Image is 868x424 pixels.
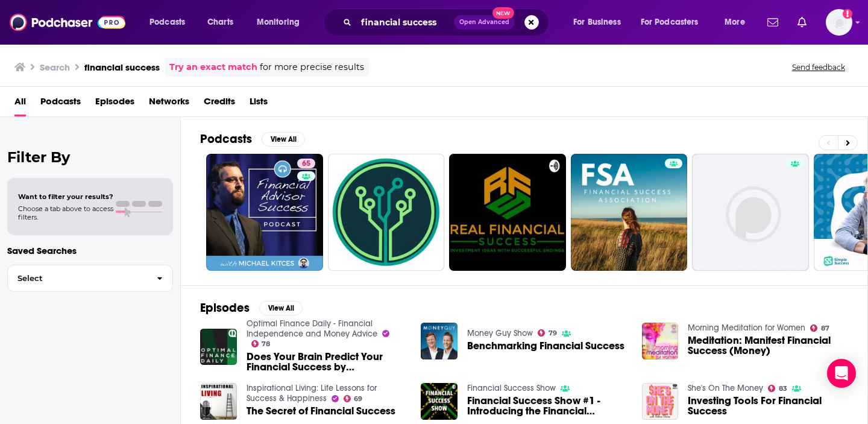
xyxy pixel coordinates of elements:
[247,352,407,372] a: Does Your Brain Predict Your Financial Success by John Assaraf of My Neurogym on Financial Success
[354,396,362,402] span: 69
[200,131,252,147] h2: Podcasts
[262,132,305,147] button: View All
[169,60,257,74] a: Try an exact match
[257,14,300,31] span: Monitoring
[7,265,173,292] button: Select
[200,300,250,315] h2: Episodes
[843,9,852,19] svg: Add a profile image
[565,13,636,32] button: open menu
[141,13,201,32] button: open menu
[763,12,783,33] a: Show notifications dropdown
[40,62,70,73] h3: Search
[200,300,303,315] a: EpisodesView All
[149,14,185,31] span: Podcasts
[688,323,805,333] a: Morning Meditation for Women
[260,60,364,74] span: for more precise results
[768,385,787,392] a: 83
[259,301,303,315] button: View All
[549,331,557,336] span: 79
[356,13,454,32] input: Search podcasts, credits, & more...
[467,328,533,338] a: Money Guy Show
[826,9,852,36] img: User Profile
[200,329,237,365] img: Does Your Brain Predict Your Financial Success by John Assaraf of My Neurogym on Financial Success
[688,383,763,393] a: She's On The Money
[467,396,627,416] a: Financial Success Show #1 - Introducing the Financial Success Show!
[641,14,699,31] span: For Podcasters
[467,383,556,393] a: Financial Success Show
[573,14,621,31] span: For Business
[492,7,514,19] span: New
[538,329,557,337] a: 79
[297,159,315,168] a: 65
[688,335,848,356] a: Meditation: Manifest Financial Success (Money)
[149,92,189,116] a: Networks
[200,131,305,147] a: PodcastsView All
[688,396,848,416] a: Investing Tools For Financial Success
[642,383,679,420] img: Investing Tools For Financial Success
[7,245,173,256] p: Saved Searches
[18,192,113,201] span: Want to filter your results?
[250,92,268,116] a: Lists
[810,324,829,332] a: 87
[84,62,160,73] h3: financial success
[779,386,787,391] span: 83
[247,406,395,416] a: The Secret of Financial Success
[200,383,237,420] img: The Secret of Financial Success
[821,326,829,331] span: 87
[248,13,315,32] button: open menu
[826,9,852,36] button: Show profile menu
[716,13,760,32] button: open menu
[10,11,125,34] img: Podchaser - Follow, Share and Rate Podcasts
[247,352,407,372] span: Does Your Brain Predict Your Financial Success by [PERSON_NAME] of My Neurogym on Financial Success
[454,15,515,30] button: Open AdvancedNew
[344,395,363,402] a: 69
[206,154,323,271] a: 65
[793,12,811,33] a: Show notifications dropdown
[14,92,26,116] a: All
[247,318,377,339] a: Optimal Finance Daily - Financial Independence and Money Advice
[459,19,509,25] span: Open Advanced
[421,383,458,420] img: Financial Success Show #1 - Introducing the Financial Success Show!
[40,92,81,116] a: Podcasts
[335,8,561,36] div: Search podcasts, credits, & more...
[7,148,173,166] h2: Filter By
[633,13,716,32] button: open menu
[251,340,271,347] a: 78
[421,323,458,359] img: Benchmarking Financial Success
[247,383,377,403] a: Inspirational Living: Life Lessons for Success & Happiness
[18,204,113,221] span: Choose a tab above to access filters.
[827,359,856,388] div: Open Intercom Messenger
[725,14,745,31] span: More
[200,13,241,32] a: Charts
[302,158,310,170] span: 65
[204,92,235,116] a: Credits
[8,274,147,282] span: Select
[788,62,849,72] button: Send feedback
[262,341,270,347] span: 78
[95,92,134,116] a: Episodes
[207,14,233,31] span: Charts
[826,9,852,36] span: Logged in as JamesRod2024
[642,323,679,359] img: Meditation: Manifest Financial Success (Money)
[467,341,624,351] a: Benchmarking Financial Success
